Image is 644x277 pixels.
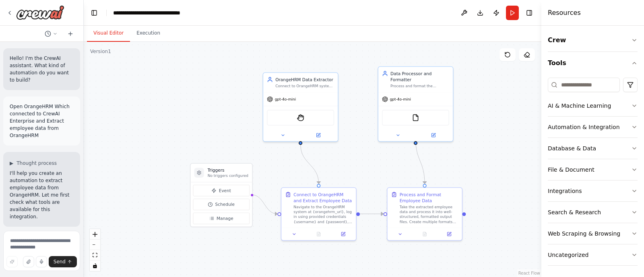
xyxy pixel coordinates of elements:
[378,66,453,142] div: Data Processor and FormatterProcess and format the extracted employee data into structured, usabl...
[193,213,250,224] button: Manage
[215,201,235,207] span: Schedule
[36,256,47,267] button: Click to speak your automation idea
[548,181,638,201] button: Integrations
[87,25,130,42] button: Visual Editor
[390,97,411,102] span: gpt-4o-mini
[548,244,638,265] button: Uncategorized
[113,9,180,17] nav: breadcrumb
[64,29,77,39] button: Start a new chat
[219,187,231,193] span: Event
[548,159,638,180] button: File & Document
[297,114,304,121] img: StagehandTool
[90,261,100,271] button: toggle interactivity
[548,29,638,51] button: Crew
[548,187,582,195] div: Integrations
[54,259,66,265] span: Send
[23,256,34,267] button: Upload files
[548,102,611,110] div: AI & Machine Learning
[548,138,638,159] button: Database & Data
[400,191,458,203] div: Process and Format Employee Data
[390,70,449,82] div: Data Processor and Formatter
[439,230,460,238] button: Open in side panel
[10,160,57,166] button: ▶Thought process
[275,76,334,82] div: OrangeHRM Data Extractor
[90,250,100,261] button: fit view
[548,144,596,152] div: Database & Data
[16,5,64,20] img: Logo
[297,144,322,184] g: Edge from bad758ee-3c15-4588-a026-d2dc2d1007eb to 40848acf-874d-4832-91ad-1418b0e63117
[548,74,638,272] div: Tools
[275,97,296,102] span: gpt-4o-mini
[548,117,638,137] button: Automation & Integration
[130,25,167,42] button: Execution
[6,256,18,267] button: Improve this prompt
[400,205,458,224] div: Take the extracted employee data and process it into well-structured, formatted output files. Cre...
[208,167,248,173] h3: Triggers
[17,160,57,166] span: Thought process
[293,191,352,203] div: Connect to OrangeHRM and Extract Employee Data
[524,7,535,18] button: Hide right sidebar
[548,230,620,238] div: Web Scraping & Browsing
[416,131,450,139] button: Open in side panel
[548,223,638,244] button: Web Scraping & Browsing
[90,229,100,240] button: zoom in
[548,202,638,223] button: Search & Research
[412,114,419,121] img: FileReadTool
[333,230,354,238] button: Open in side panel
[548,166,594,174] div: File & Document
[548,8,581,18] h4: Resources
[412,230,438,238] button: No output available
[518,271,540,275] a: React Flow attribution
[360,211,383,217] g: Edge from 40848acf-874d-4832-91ad-1418b0e63117 to 0bd1fd79-2755-4da3-9afb-e7a5c659fe98
[548,95,638,116] button: AI & Machine Learning
[548,52,638,74] button: Tools
[90,229,100,271] div: React Flow controls
[548,123,620,131] div: Automation & Integration
[49,256,77,267] button: Send
[208,173,248,178] p: No triggers configured
[281,187,357,241] div: Connect to OrangeHRM and Extract Employee DataNavigate to the OrangeHRM system at {orangehrm_url}...
[252,192,277,217] g: Edge from triggers to 40848acf-874d-4832-91ad-1418b0e63117
[217,215,233,222] span: Manage
[387,187,462,241] div: Process and Format Employee DataTake the extracted employee data and process it into well-structu...
[413,138,428,184] g: Edge from a1f0d120-b6c7-4693-a5f3-0daf65970c5a to 0bd1fd79-2755-4da3-9afb-e7a5c659fe98
[390,84,449,88] div: Process and format the extracted employee data into structured, usable formats such as CSV, JSON,...
[41,29,61,39] button: Switch to previous chat
[10,103,74,139] p: Open OrangeHRM Which connected to CrewAI Enterprise and Extract employee data from OrangeHRM
[301,131,335,139] button: Open in side panel
[10,55,74,84] p: Hello! I'm the CrewAI assistant. What kind of automation do you want to build?
[90,240,100,250] button: zoom out
[548,208,601,216] div: Search & Research
[275,84,334,88] div: Connect to OrangeHRM system and extract comprehensive employee data including personal informatio...
[193,199,250,210] button: Schedule
[10,170,74,220] p: I'll help you create an automation to extract employee data from OrangeHRM. Let me first check wh...
[306,230,332,238] button: No output available
[548,251,588,259] div: Uncategorized
[293,205,352,224] div: Navigate to the OrangeHRM system at {orangehrm_url}, log in using provided credentials {username}...
[193,185,250,197] button: Event
[263,72,339,142] div: OrangeHRM Data ExtractorConnect to OrangeHRM system and extract comprehensive employee data inclu...
[190,163,253,227] div: TriggersNo triggers configuredEventScheduleManage
[10,160,13,166] span: ▶
[90,48,111,55] div: Version 1
[89,7,100,18] button: Hide left sidebar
